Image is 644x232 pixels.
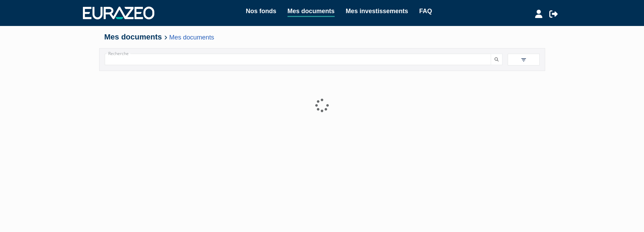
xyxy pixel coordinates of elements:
a: Mes documents [169,34,214,41]
img: filter.svg [521,57,527,63]
a: Nos fonds [246,6,276,16]
input: Recherche [105,54,491,65]
img: 1732889491-logotype_eurazeo_blanc_rvb.png [83,7,154,19]
a: Mes investissements [346,6,408,16]
a: Mes documents [287,6,335,17]
h4: Mes documents [104,33,540,41]
a: FAQ [419,6,432,16]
